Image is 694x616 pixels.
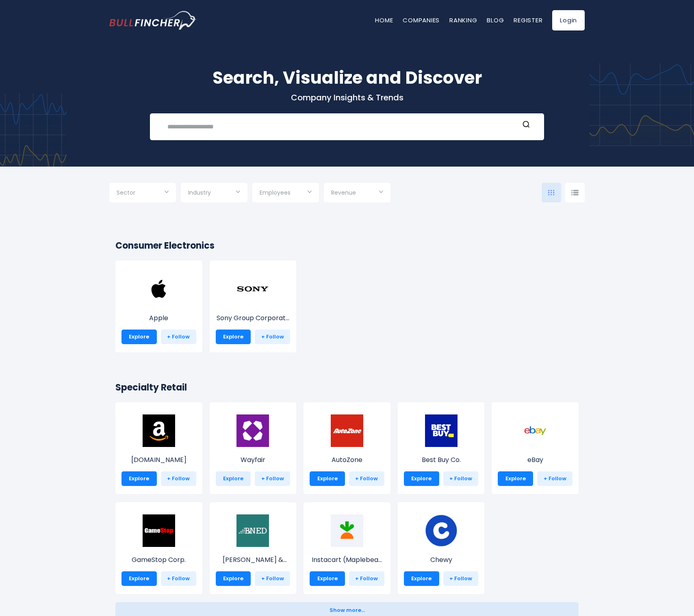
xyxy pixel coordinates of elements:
[109,92,585,103] p: Company Insights & Trends
[216,455,291,465] p: Wayfair
[216,288,291,323] a: Sony Group Corporat...
[404,455,479,465] p: Best Buy Co.
[331,414,363,447] img: AZO.png
[375,16,393,24] a: Home
[109,11,197,30] a: Go to homepage
[331,514,363,547] img: CART.png
[330,607,365,614] span: Show more...
[310,571,345,586] a: Explore
[143,414,175,447] img: AMZN.png
[404,429,479,465] a: Best Buy Co.
[117,189,135,196] span: Sector
[216,313,291,323] p: Sony Group Corporation
[331,189,356,196] span: Revenue
[487,16,504,24] a: Blog
[310,455,384,465] p: AutoZone
[537,471,573,486] a: + Follow
[425,514,458,547] img: CHWY.jpeg
[121,330,157,344] a: Explore
[571,190,579,195] img: icon-comp-list-view.svg
[161,330,196,344] a: + Follow
[255,471,290,486] a: + Follow
[216,529,291,565] a: [PERSON_NAME] & [PERSON_NAME] Educ...
[188,186,240,201] input: Selection
[498,429,573,465] a: eBay
[425,414,458,447] img: BBY.png
[216,555,291,565] p: Barnes & Noble Education
[115,239,579,252] h2: Consumer Electronics
[121,455,196,465] p: Amazon.com
[498,455,573,465] p: eBay
[216,429,291,465] a: Wayfair
[255,571,290,586] a: + Follow
[404,529,479,565] a: Chewy
[216,330,251,344] a: Explore
[521,120,531,131] button: Search
[161,471,196,486] a: + Follow
[514,16,542,24] a: Register
[498,471,533,486] a: Explore
[109,65,585,91] h1: Search, Visualize and Discover
[121,288,196,323] a: Apple
[403,16,440,24] a: Companies
[310,471,345,486] a: Explore
[310,529,384,565] a: Instacart (Maplebea...
[349,471,384,486] a: + Follow
[310,555,384,565] p: Instacart (Maplebear)
[236,273,269,305] img: SONY.png
[552,10,585,30] a: Login
[121,571,157,586] a: Explore
[260,189,291,196] span: Employees
[143,273,175,305] img: AAPL.png
[236,414,269,447] img: W.png
[443,471,479,486] a: + Follow
[519,414,551,447] img: EBAY.png
[115,381,579,394] h2: Specialty Retail
[117,186,169,201] input: Selection
[121,471,157,486] a: Explore
[349,571,384,586] a: + Follow
[121,529,196,565] a: GameStop Corp.
[121,555,196,565] p: GameStop Corp.
[188,189,211,196] span: Industry
[260,186,312,201] input: Selection
[216,471,251,486] a: Explore
[236,514,269,547] img: BNED.png
[449,16,477,24] a: Ranking
[310,429,384,465] a: AutoZone
[121,313,196,323] p: Apple
[255,330,290,344] a: + Follow
[109,11,197,30] img: bullfincher logo
[161,571,196,586] a: + Follow
[143,514,175,547] img: GME.png
[216,571,251,586] a: Explore
[443,571,479,586] a: + Follow
[331,186,383,201] input: Selection
[121,429,196,465] a: [DOMAIN_NAME]
[404,571,439,586] a: Explore
[404,555,479,565] p: Chewy
[548,190,555,195] img: icon-comp-grid.svg
[404,471,439,486] a: Explore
